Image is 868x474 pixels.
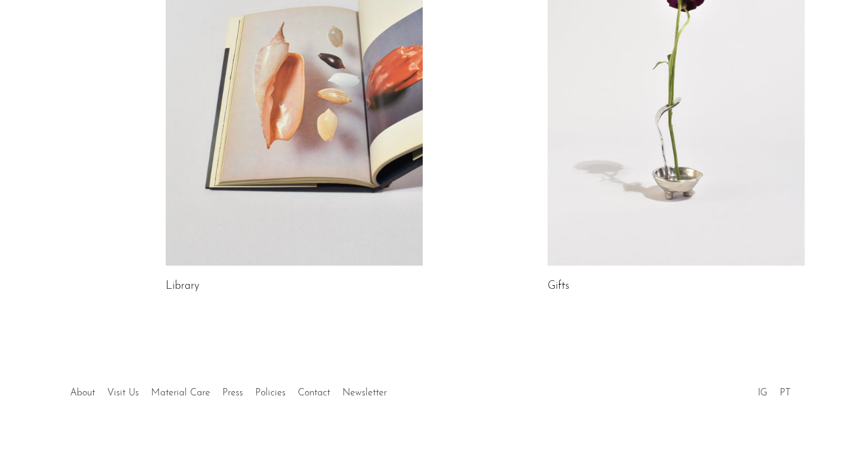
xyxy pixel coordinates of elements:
a: About [70,388,95,398]
a: Policies [255,388,286,398]
a: Library [166,281,199,292]
ul: Social Medias [752,378,797,401]
a: Press [222,388,243,398]
ul: Quick links [64,378,393,401]
a: Contact [298,388,330,398]
a: Material Care [151,388,210,398]
a: IG [758,388,767,398]
a: PT [780,388,791,398]
a: Visit Us [107,388,139,398]
a: Gifts [548,281,570,292]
